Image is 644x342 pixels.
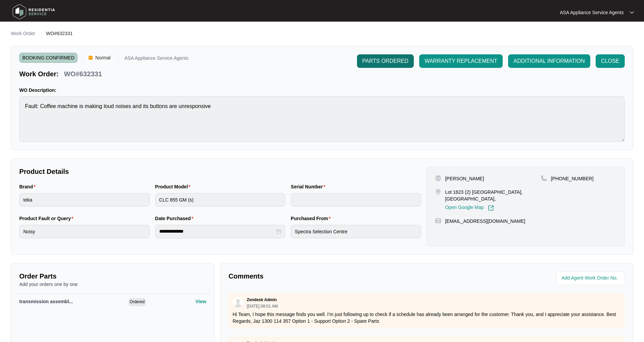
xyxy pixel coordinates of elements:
[19,87,625,94] p: WO Description:
[291,183,328,190] label: Serial Number
[435,218,441,224] img: map-pin
[551,175,594,182] p: [PHONE_NUMBER]
[357,54,414,68] button: PARTS ORDERED
[9,30,37,37] a: Work Order
[11,30,35,37] p: Work Order
[291,215,333,222] label: Purchased From
[155,215,196,222] label: Date Purchased
[425,57,497,65] span: WARRANTY REPLACEMENT
[89,56,93,60] img: Vercel Logo
[10,2,57,22] img: residentia service logo
[155,193,286,207] input: Product Model
[445,218,525,225] p: [EMAIL_ADDRESS][DOMAIN_NAME]
[514,57,585,65] span: ADDITIONAL INFORMATION
[93,53,113,63] span: Normal
[19,53,77,63] span: BOOKING CONFIRMED
[562,274,621,282] input: Add Agent Work Order No.
[596,54,625,68] button: CLOSE
[247,304,278,308] p: [DATE] 08:01 AM
[19,299,73,304] span: transmission assembl...
[291,225,421,238] input: Purchased From
[19,193,150,207] input: Brand
[229,271,422,281] p: Comments
[419,54,503,68] button: WARRANTY REPLACEMENT
[19,96,625,142] textarea: Fault: Coffee machine is making loud noises and its buttons are unresponsive
[247,297,277,302] p: Zendesk Admin
[64,69,102,79] p: WO#632331
[19,281,206,288] p: Add your orders one by one
[445,205,494,211] a: Open Google Map
[233,297,243,308] img: user.svg
[124,56,188,63] p: ASA Appliance Service Agents
[233,311,621,324] p: Hi Team, I hope this message finds you well. I’m just following up to check if a schedule has alr...
[291,193,421,207] input: Serial Number
[488,205,494,211] img: Link-External
[195,298,206,305] p: View
[601,57,619,65] span: CLOSE
[508,54,590,68] button: ADDITIONAL INFORMATION
[541,175,547,181] img: map-pin
[630,11,634,14] img: dropdown arrow
[159,228,276,235] input: Date Purchased
[38,30,43,36] img: chevron-right
[155,183,193,190] label: Product Model
[19,215,76,222] label: Product Fault or Query
[19,225,150,238] input: Product Fault or Query
[46,31,73,36] span: WO#632331
[445,175,484,182] p: [PERSON_NAME]
[128,298,146,306] span: Ordered
[445,189,541,202] p: Lot 1623 (2) [GEOGRAPHIC_DATA], [GEOGRAPHIC_DATA],
[19,183,38,190] label: Brand
[435,189,441,195] img: map-pin
[560,9,624,16] p: ASA Appliance Service Agents
[362,57,408,65] span: PARTS ORDERED
[19,69,58,79] p: Work Order:
[435,175,441,181] img: user-pin
[19,167,421,176] p: Product Details
[19,271,206,281] p: Order Parts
